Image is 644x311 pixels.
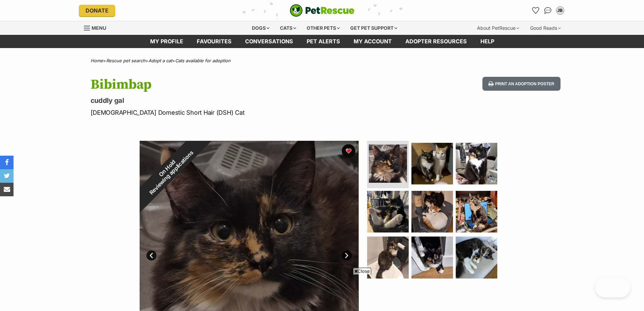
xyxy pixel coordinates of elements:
[595,277,630,297] iframe: Help Scout Beacon - Open
[74,58,571,63] div: > > >
[411,143,453,184] img: Photo of Bibimbap
[91,58,103,63] a: Home
[525,21,566,35] div: Good Reads
[290,4,355,17] img: logo-cat-932fe2b9b8326f06289b0f2fb663e598f794de774fb13d1741a6617ecf9a85b4.svg
[411,191,453,232] img: Photo of Bibimbap
[544,7,551,14] img: chat-41dd97257d64d25036548639549fe6c8038ab92f7586957e7f3b1b290dea8141.svg
[347,35,399,48] a: My account
[456,143,497,184] img: Photo of Bibimbap
[353,268,371,274] span: Close
[411,237,453,278] img: Photo of Bibimbap
[342,144,355,158] button: favourite
[143,35,190,48] a: My profile
[275,21,301,35] div: Cats
[199,277,445,308] iframe: Advertisement
[290,4,355,17] a: PetRescue
[300,35,347,48] a: Pet alerts
[555,5,566,16] button: My account
[106,58,145,63] a: Rescue pet search
[456,191,497,232] img: Photo of Bibimbap
[238,35,300,48] a: conversations
[369,145,407,183] img: Photo of Bibimbap
[91,96,377,105] p: cuddly gal
[302,21,344,35] div: Other pets
[79,5,115,16] a: Donate
[530,5,541,16] a: Favourites
[92,25,106,31] span: Menu
[148,58,172,63] a: Adopt a cat
[543,5,553,16] a: Conversations
[472,21,524,35] div: About PetRescue
[557,7,564,14] div: JB
[345,21,402,35] div: Get pet support
[84,21,111,34] a: Menu
[146,250,157,261] a: Prev
[399,35,474,48] a: Adopter resources
[474,35,501,48] a: Help
[190,35,238,48] a: Favourites
[175,58,231,63] a: Cats available for adoption
[456,237,497,278] img: Photo of Bibimbap
[91,77,377,92] h1: Bibimbap
[91,108,377,117] p: [DEMOGRAPHIC_DATA] Domestic Short Hair (DSH) Cat
[530,5,566,16] ul: Account quick links
[367,191,409,232] img: Photo of Bibimbap
[342,250,352,261] a: Next
[367,237,409,278] img: Photo of Bibimbap
[482,77,560,91] button: Print an adoption poster
[121,122,217,219] div: On Hold
[148,150,194,196] span: Reviewing applications
[247,21,274,35] div: Dogs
